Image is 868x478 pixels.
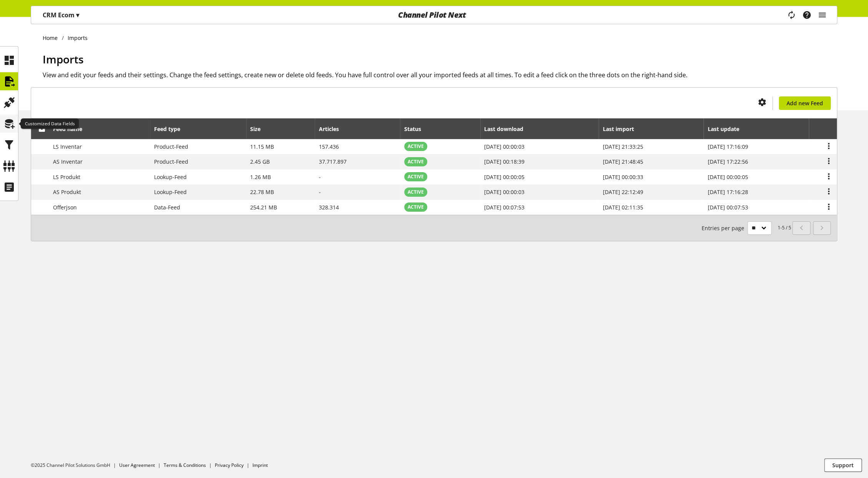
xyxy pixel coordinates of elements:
[484,188,524,196] span: [DATE] 00:00:03
[154,143,188,150] span: Product-Feed
[43,10,79,20] p: CRM Ecom
[707,125,747,133] div: Last update
[319,143,339,150] span: 157.436
[603,173,643,181] span: [DATE] 00:00:33
[408,143,424,150] span: ACTIVE
[408,204,424,211] span: ACTIVE
[707,158,748,165] span: [DATE] 17:22:56
[707,173,748,181] span: [DATE] 00:00:05
[603,143,643,150] span: [DATE] 21:33:25
[779,96,831,110] a: Add new Feed
[603,204,643,211] span: [DATE] 02:11:35
[484,204,524,211] span: [DATE] 00:07:53
[154,173,187,181] span: Lookup-Feed
[319,188,321,196] span: -
[319,158,347,165] span: 37.717.897
[707,188,748,196] span: [DATE] 17:16:28
[154,158,188,165] span: Product-Feed
[31,6,837,24] nav: main navigation
[252,462,268,468] a: Imprint
[707,143,748,150] span: [DATE] 17:16:09
[35,124,46,134] div: Unlock to reorder rows
[53,143,82,150] span: LS Inventar
[154,125,188,133] div: Feed type
[250,188,274,196] span: 22.78 MB
[53,158,83,165] span: AS Inventar
[408,173,424,180] span: ACTIVE
[484,173,524,181] span: [DATE] 00:00:05
[119,462,155,468] a: User Agreement
[832,461,854,469] span: Support
[702,221,791,235] small: 1-5 / 5
[824,458,862,472] button: Support
[707,204,748,211] span: [DATE] 00:07:53
[484,125,531,133] div: Last download
[484,143,524,150] span: [DATE] 00:00:03
[319,173,321,181] span: -
[702,224,747,232] span: Entries per page
[408,189,424,196] span: ACTIVE
[250,173,271,181] span: 1.26 MB
[43,70,837,80] h2: View and edit your feeds and their settings. Change the feed settings, create new or delete old f...
[154,204,180,211] span: Data-Feed
[53,188,81,196] span: AS Produkt
[154,188,187,196] span: Lookup-Feed
[43,34,62,42] a: Home
[787,99,823,107] span: Add new Feed
[76,11,79,19] span: ▾
[53,173,80,181] span: LS Produkt
[404,125,429,133] div: Status
[250,204,277,211] span: 254.21 MB
[408,158,424,165] span: ACTIVE
[215,462,244,468] a: Privacy Policy
[603,125,642,133] div: Last import
[31,462,119,469] li: ©2025 Channel Pilot Solutions GmbH
[319,125,347,133] div: Articles
[43,52,84,66] span: Imports
[603,188,643,196] span: [DATE] 22:12:49
[250,143,274,150] span: 11.15 MB
[38,124,46,132] span: Unlock to reorder rows
[250,125,268,133] div: Size
[603,158,643,165] span: [DATE] 21:48:45
[484,158,524,165] span: [DATE] 00:18:39
[250,158,270,165] span: 2.45 GB
[164,462,206,468] a: Terms & Conditions
[53,204,77,211] span: Offerjson
[21,118,79,129] div: Customized Data Fields
[319,204,339,211] span: 328.314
